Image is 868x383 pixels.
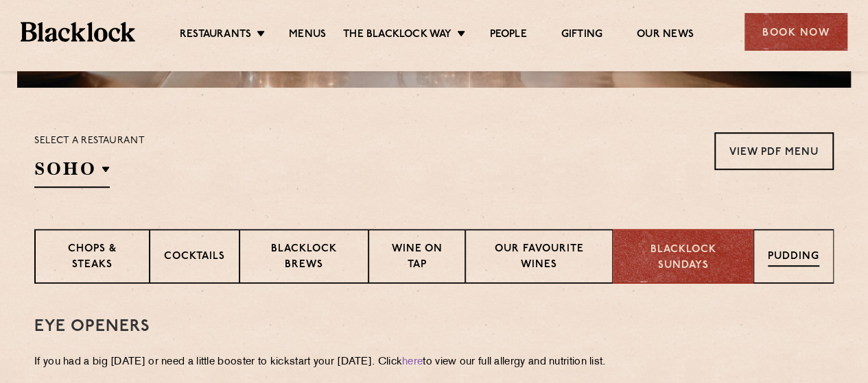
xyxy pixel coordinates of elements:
p: Cocktails [164,249,225,267]
p: Select a restaurant [34,132,145,150]
p: Our favourite wines [480,242,599,274]
p: Pudding [768,249,819,267]
p: Wine on Tap [383,242,450,274]
p: Blacklock Sundays [627,243,739,273]
h2: SOHO [34,157,110,188]
a: The Blacklock Way [343,28,451,43]
p: If you had a big [DATE] or need a little booster to kickstart your [DATE]. Click to view our full... [34,353,834,372]
a: here [402,357,423,367]
a: Gifting [561,28,602,43]
img: BL_Textured_Logo-footer-cropped.svg [21,22,135,41]
a: Restaurants [180,28,251,43]
a: Menus [289,28,326,43]
p: Chops & Steaks [49,242,135,274]
h3: Eye openers [34,318,834,336]
a: View PDF Menu [714,132,834,170]
a: Our News [637,28,694,43]
div: Book Now [744,13,847,51]
p: Blacklock Brews [254,242,354,274]
a: People [489,28,526,43]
